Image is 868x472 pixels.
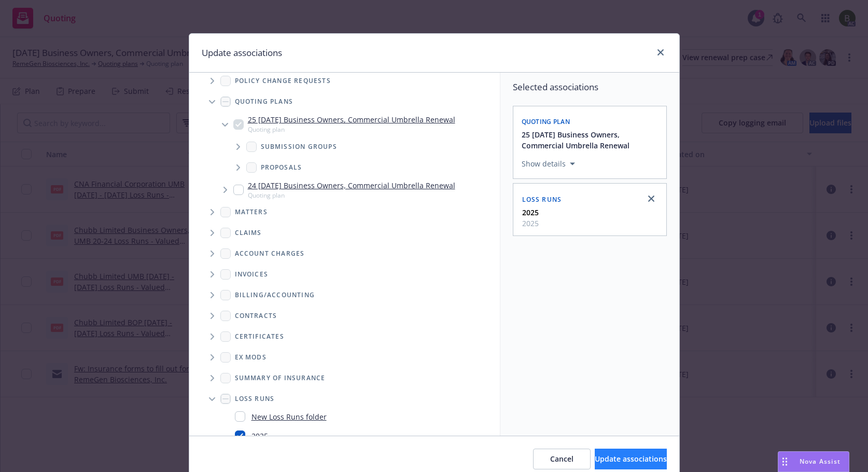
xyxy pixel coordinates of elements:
[202,46,282,60] h1: Update associations
[595,454,667,464] span: Update associations
[235,230,262,236] span: Claims
[251,431,268,441] a: 2025
[522,117,570,126] span: Quoting plan
[251,411,327,422] a: New Loss Runs folder
[235,354,267,360] span: Ex Mods
[235,375,326,381] span: Summary of insurance
[235,271,269,277] span: Invoices
[248,180,455,191] a: 24 [DATE] Business Owners, Commercial Umbrella Renewal
[522,207,539,217] strong: 2025
[189,285,500,468] div: Folder Tree Example
[235,334,284,340] span: Certificates
[513,81,667,93] span: Selected associations
[235,99,293,105] span: Quoting plans
[235,396,275,402] span: Loss Runs
[645,192,657,205] a: close
[235,209,268,215] span: Matters
[778,452,791,471] div: Drag to move
[778,451,849,472] button: Nova Assist
[522,218,539,229] span: 2025
[533,449,591,469] button: Cancel
[800,457,841,466] span: Nova Assist
[261,144,337,150] span: Submission groups
[261,164,302,171] span: Proposals
[595,449,667,469] button: Update associations
[235,313,277,319] span: Contracts
[235,292,315,298] span: Billing/Accounting
[235,78,331,84] span: Policy change requests
[550,454,573,464] span: Cancel
[248,191,455,200] span: Quoting plan
[235,251,305,257] span: Account charges
[522,129,660,151] button: 25 [DATE] Business Owners, Commercial Umbrella Renewal
[522,195,562,204] span: Loss Runs
[517,158,579,170] button: Show details
[189,50,500,284] div: Tree Example
[654,46,667,59] a: close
